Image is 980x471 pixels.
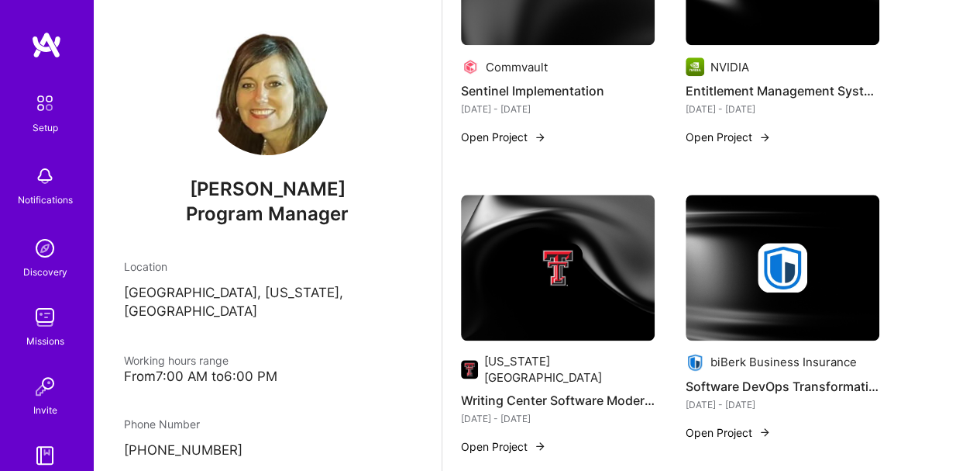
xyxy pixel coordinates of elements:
[686,353,704,372] img: Company logo
[31,31,62,59] img: logo
[686,195,879,341] img: cover
[461,101,655,117] div: [DATE] - [DATE]
[29,161,60,192] img: bell
[686,81,879,101] h4: Entitlement Management System
[534,440,546,452] img: arrow-right
[29,371,60,402] img: Invite
[461,390,655,410] h4: Writing Center Software Modernization
[686,397,879,413] div: [DATE] - [DATE]
[484,353,655,386] div: [US_STATE][GEOGRAPHIC_DATA]
[18,192,73,208] div: Notifications
[461,57,480,76] img: Company logo
[461,195,655,341] img: cover
[23,264,67,280] div: Discovery
[758,243,807,293] img: Company logo
[534,131,546,144] img: arrow-right
[26,333,64,349] div: Missions
[686,101,879,117] div: [DATE] - [DATE]
[461,410,655,427] div: [DATE] - [DATE]
[124,417,200,431] span: Phone Number
[461,438,546,455] button: Open Project
[29,440,60,471] img: guide book
[461,360,478,379] img: Company logo
[124,354,229,367] span: Working hours range
[758,426,771,438] img: arrow-right
[486,59,548,75] div: Commvault
[33,402,57,418] div: Invite
[686,57,704,76] img: Company logo
[124,258,411,275] div: Location
[710,59,749,75] div: NVIDIA
[758,131,771,144] img: arrow-right
[686,424,771,441] button: Open Project
[205,31,329,155] img: User Avatar
[533,243,583,293] img: Company logo
[33,119,58,136] div: Setup
[461,81,655,101] h4: Sentinel Implementation
[686,129,771,145] button: Open Project
[710,354,857,370] div: biBerk Business Insurance
[686,376,879,397] h4: Software DevOps Transformation
[186,203,349,225] span: Program Manager
[124,369,411,385] div: From 7:00 AM to 6:00 PM
[29,233,60,264] img: discovery
[461,129,546,145] button: Open Project
[124,284,411,321] p: [GEOGRAPHIC_DATA], [US_STATE], [GEOGRAPHIC_DATA]
[29,302,60,333] img: teamwork
[124,442,411,460] p: [PHONE_NUMBER]
[29,87,61,119] img: setup
[124,178,411,201] span: [PERSON_NAME]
